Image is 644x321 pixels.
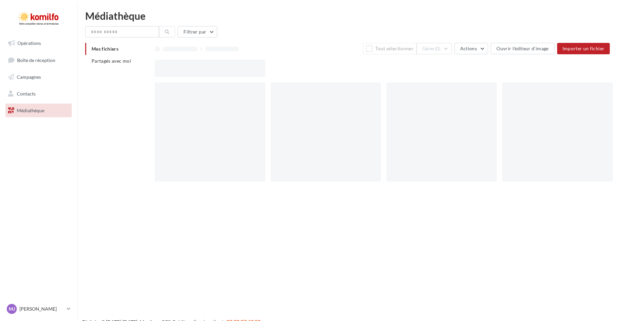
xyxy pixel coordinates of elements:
[363,43,417,54] button: Tout sélectionner
[4,53,73,67] a: Boîte de réception
[4,104,73,118] a: Médiathèque
[4,36,73,50] a: Opérations
[4,87,73,101] a: Contacts
[178,26,217,38] button: Filtrer par
[4,70,73,84] a: Campagnes
[17,107,44,113] span: Médiathèque
[9,306,15,312] span: MJ
[435,46,441,51] span: (0)
[454,43,488,54] button: Actions
[17,57,55,63] span: Boîte de réception
[562,46,605,51] span: Importer un fichier
[491,43,554,54] button: Ouvrir l'éditeur d'image
[17,40,41,46] span: Opérations
[5,303,72,315] a: MJ [PERSON_NAME]
[17,91,36,97] span: Contacts
[19,306,64,312] p: [PERSON_NAME]
[92,46,118,52] span: Mes fichiers
[17,74,41,80] span: Campagnes
[557,43,610,54] button: Importer un fichier
[85,11,636,21] div: Médiathèque
[417,43,452,54] button: Gérer(0)
[92,58,131,64] span: Partagés avec moi
[460,46,477,51] span: Actions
